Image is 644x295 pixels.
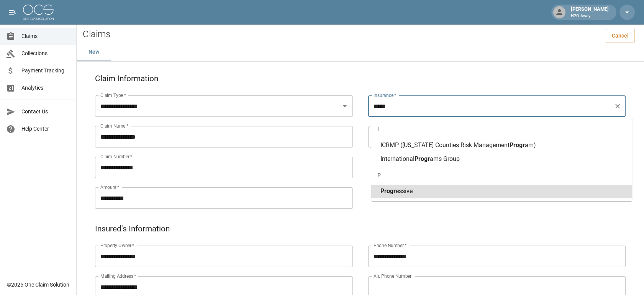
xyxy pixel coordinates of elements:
[374,242,406,249] label: Phone Number
[77,43,111,61] button: New
[371,166,632,184] div: P
[100,242,134,249] label: Property Owner
[380,155,415,162] span: International
[21,32,70,40] span: Claims
[415,155,430,162] span: Progr
[100,153,132,160] label: Claim Number
[606,29,635,43] a: Cancel
[5,5,20,20] button: open drawer
[77,43,644,61] div: dynamic tabs
[374,273,411,279] label: Alt. Phone Number
[374,92,396,98] label: Insurance
[612,101,623,111] button: Clear
[430,155,460,162] span: ams Group
[100,273,136,279] label: Mailing Address
[571,13,609,20] p: H2O Away
[371,120,632,138] div: I
[339,101,350,111] button: Open
[396,187,413,195] span: essive
[23,5,54,20] img: ocs-logo-white-transparent.png
[380,187,396,195] span: Progr
[100,123,128,129] label: Claim Name
[380,141,510,149] span: ICRMP ([US_STATE] Counties Risk Management
[100,184,120,190] label: Amount
[510,141,525,149] span: Progr
[7,281,69,288] div: © 2025 One Claim Solution
[100,92,126,98] label: Claim Type
[21,108,70,116] span: Contact Us
[83,29,110,40] h2: Claims
[568,5,612,19] div: [PERSON_NAME]
[525,141,536,149] span: am)
[21,125,70,133] span: Help Center
[21,67,70,75] span: Payment Tracking
[21,49,70,57] span: Collections
[21,84,70,92] span: Analytics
